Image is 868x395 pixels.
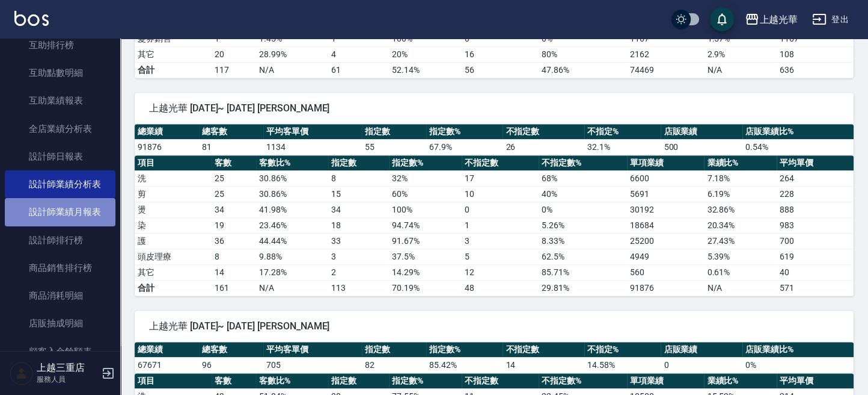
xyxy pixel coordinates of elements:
td: 其它 [135,46,212,62]
td: 32.1 % [584,139,661,155]
td: 1167 [627,31,704,46]
td: 0 % [742,357,854,373]
th: 不指定數% [539,373,628,389]
a: 店販抽成明細 [5,309,115,337]
th: 平均單價 [777,155,854,171]
th: 單項業績 [627,373,704,389]
td: 16 [462,46,539,62]
td: 5.39 % [704,249,776,264]
td: N/A [256,62,328,78]
td: 14 [503,357,584,373]
td: 81 [199,139,263,155]
a: 商品消耗明細 [5,282,115,309]
td: 108 [777,46,854,62]
th: 總客數 [199,124,263,140]
td: 113 [328,280,389,296]
table: a dense table [135,124,854,155]
td: 705 [263,357,362,373]
td: 32.86 % [704,202,776,217]
td: 8 [212,249,256,264]
td: 合計 [135,280,212,296]
th: 客數比% [256,155,328,171]
a: 設計師業績分析表 [5,170,115,198]
td: 髮券銷售 [135,31,212,46]
td: 0 % [539,31,628,46]
td: 100 % [389,202,461,217]
td: 14.29 % [389,264,461,280]
a: 互助業績報表 [5,87,115,114]
td: 17.28 % [256,264,328,280]
td: 94.74 % [389,217,461,233]
td: 27.43 % [704,233,776,249]
td: 68 % [539,170,628,186]
td: 560 [627,264,704,280]
td: 85.71 % [539,264,628,280]
td: 剪 [135,186,212,202]
td: 洗 [135,170,212,186]
th: 指定數% [426,124,503,140]
th: 不指定數% [539,155,628,171]
td: N/A [704,280,776,296]
td: 91.67 % [389,233,461,249]
td: 18684 [627,217,704,233]
td: 30.86 % [256,170,328,186]
th: 平均單價 [777,373,854,389]
td: 32 % [389,170,461,186]
td: 0 [462,202,539,217]
th: 客數 [212,373,256,389]
img: Person [10,361,34,385]
table: a dense table [135,155,854,296]
td: 合計 [135,62,212,78]
td: 37.5 % [389,249,461,264]
td: 26 [503,139,584,155]
td: 1 [212,31,256,46]
td: 28.99 % [256,46,328,62]
td: 85.42 % [426,357,503,373]
button: 上越光華 [740,7,802,32]
th: 店販業績比% [742,124,854,140]
button: 登出 [807,8,854,31]
th: 不指定數 [462,373,539,389]
th: 總業績 [135,342,199,358]
td: 636 [777,62,854,78]
td: 48 [462,280,539,296]
td: 25 [212,186,256,202]
td: 983 [777,217,854,233]
td: 47.86% [539,62,628,78]
a: 互助排行榜 [5,31,115,59]
td: 60 % [389,186,461,202]
th: 客數 [212,155,256,171]
td: 20 [212,46,256,62]
td: 1167 [777,31,854,46]
td: 12 [462,264,539,280]
div: 上越光華 [759,12,798,27]
th: 不指定% [584,124,661,140]
td: 6600 [627,170,704,186]
td: 619 [777,249,854,264]
th: 業績比% [704,155,776,171]
td: 1.57 % [704,31,776,46]
td: 70.19% [389,280,461,296]
td: 500 [661,139,742,155]
p: 服務人員 [37,374,98,385]
th: 總業績 [135,124,199,140]
th: 平均客單價 [263,124,362,140]
td: 2.9 % [704,46,776,62]
td: 5.26 % [539,217,628,233]
td: 74469 [627,62,704,78]
td: 20 % [389,46,461,62]
td: 25200 [627,233,704,249]
td: 40 [777,264,854,280]
td: 其它 [135,264,212,280]
td: 燙 [135,202,212,217]
td: 1.45 % [256,31,328,46]
td: 8 [328,170,389,186]
td: 25 [212,170,256,186]
td: 6.19 % [704,186,776,202]
th: 指定數 [328,373,389,389]
a: 設計師日報表 [5,143,115,170]
td: 17 [462,170,539,186]
th: 業績比% [704,373,776,389]
td: 44.44 % [256,233,328,249]
td: 1 [328,31,389,46]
